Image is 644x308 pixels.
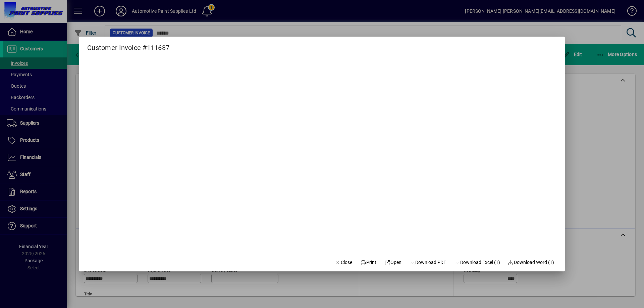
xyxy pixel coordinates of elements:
button: Close [332,257,355,269]
span: Close [335,259,353,266]
span: Print [360,259,376,266]
a: Download PDF [407,257,449,269]
button: Print [358,257,379,269]
button: Download Excel (1) [451,257,503,269]
button: Download Word (1) [505,257,557,269]
a: Open [382,257,404,269]
span: Download PDF [410,259,446,266]
h2: Customer Invoice #111687 [79,37,177,53]
span: Download Excel (1) [454,259,500,266]
span: Download Word (1) [508,259,554,266]
span: Open [384,259,401,266]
